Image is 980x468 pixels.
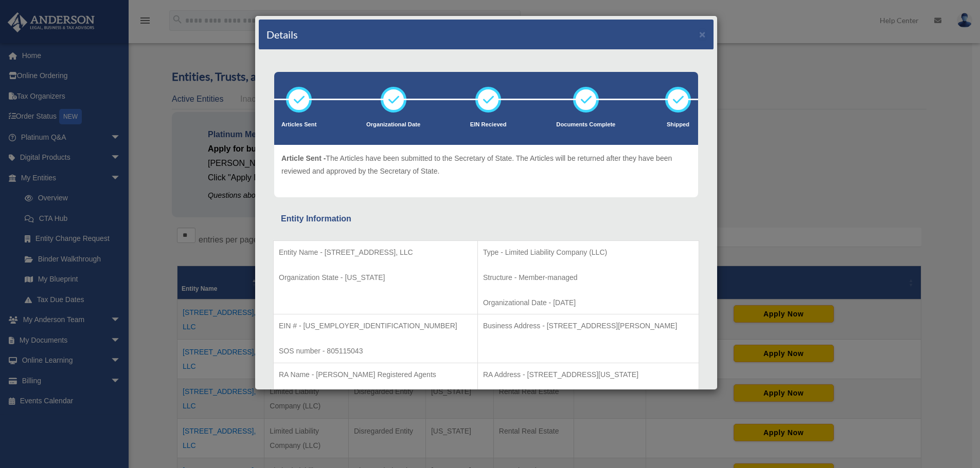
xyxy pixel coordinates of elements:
p: EIN Recieved [470,120,507,130]
p: Entity Name - [STREET_ADDRESS], LLC [279,246,472,259]
div: Entity Information [281,212,691,226]
span: Article Sent - [281,154,326,162]
h4: Details [266,27,298,42]
p: Structure - Member-managed [483,271,693,284]
p: Business Address - [STREET_ADDRESS][PERSON_NAME] [483,320,693,332]
p: Documents Complete [556,120,615,130]
p: Shipped [665,120,691,130]
p: Articles Sent [281,120,316,130]
p: RA Name - [PERSON_NAME] Registered Agents [279,368,472,381]
p: Organization State - [US_STATE] [279,271,472,284]
p: RA Address - [STREET_ADDRESS][US_STATE] [483,368,693,381]
button: × [699,29,706,40]
p: Organizational Date [366,120,420,130]
p: SOS number - 805115043 [279,345,472,358]
p: The Articles have been submitted to the Secretary of State. The Articles will be returned after t... [281,152,691,177]
p: Organizational Date - [DATE] [483,296,693,309]
p: EIN # - [US_EMPLOYER_IDENTIFICATION_NUMBER] [279,320,472,332]
p: Type - Limited Liability Company (LLC) [483,246,693,259]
